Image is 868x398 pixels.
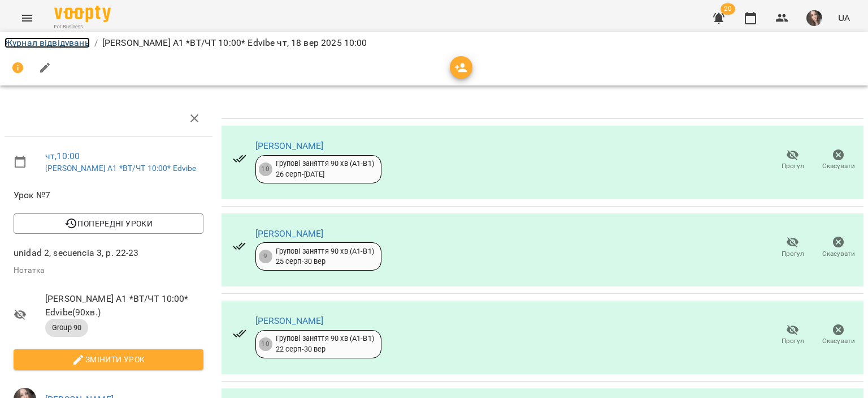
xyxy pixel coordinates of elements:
div: Групові заняття 90 хв (А1-В1) 22 серп - 30 вер [276,333,374,354]
p: Нотатка [14,265,203,276]
button: Прогул [770,144,815,176]
span: [PERSON_NAME] А1 *ВТ/ЧТ 10:00* Edvibe ( 90 хв. ) [45,292,203,319]
a: [PERSON_NAME] [255,315,324,326]
img: f6374287e352a2e74eca4bf889e79d1e.jpg [806,10,822,26]
button: Прогул [770,232,815,263]
button: Прогул [770,319,815,351]
div: 10 [259,162,272,176]
div: 9 [259,250,272,263]
nav: breadcrumb [5,36,863,50]
span: Скасувати [822,161,855,171]
li: / [94,36,98,50]
button: UA [834,7,854,28]
span: Group 90 [45,323,88,333]
div: Групові заняття 90 хв (А1-В1) 25 серп - 30 вер [276,246,374,267]
div: 10 [259,337,272,351]
button: Menu [14,5,41,32]
img: Voopty Logo [54,6,111,22]
span: Скасувати [822,249,855,259]
a: чт , 10:00 [45,151,80,161]
p: unidad 2, secuencia 3, p. 22-23 [14,246,203,260]
span: UA [838,12,850,24]
a: [PERSON_NAME] [255,228,324,239]
a: Журнал відвідувань [5,37,90,48]
button: Скасувати [815,232,861,263]
p: [PERSON_NAME] А1 *ВТ/ЧТ 10:00* Edvibe чт, 18 вер 2025 10:00 [102,36,367,50]
a: [PERSON_NAME] А1 *ВТ/ЧТ 10:00* Edvibe [45,164,196,173]
div: Групові заняття 90 хв (А1-В1) 26 серп - [DATE] [276,159,374,179]
span: Прогул [782,249,804,259]
span: 20 [721,3,735,15]
button: Змінити урок [14,349,203,370]
span: For Business [54,23,111,31]
button: Попередні уроки [14,213,203,234]
span: Скасувати [822,336,855,346]
button: Скасувати [815,319,861,351]
button: Скасувати [815,144,861,176]
span: Урок №7 [14,189,203,202]
span: Прогул [782,336,804,346]
span: Попередні уроки [23,217,194,230]
span: Змінити урок [23,353,194,366]
a: [PERSON_NAME] [255,140,324,151]
span: Прогул [782,161,804,171]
